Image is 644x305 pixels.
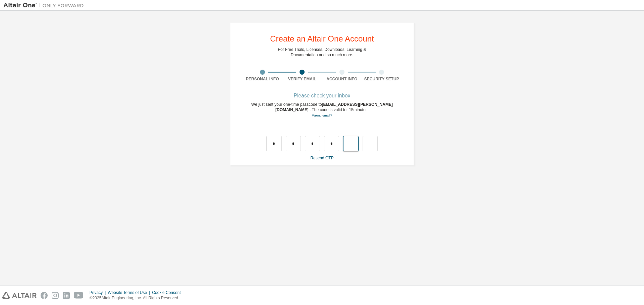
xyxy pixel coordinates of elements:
a: Resend OTP [310,156,333,160]
a: Go back to the registration form [312,113,332,117]
div: Please check your inbox [243,94,401,98]
img: Altair One [3,2,87,9]
div: Security Setup [362,76,402,82]
img: youtube.svg [74,292,84,299]
div: We just sent your one-time passcode to . The code is valid for 15 minutes. [243,102,401,118]
div: Privacy [90,290,108,295]
div: Personal Info [243,76,282,82]
img: linkedin.svg [63,292,70,299]
div: For Free Trials, Licenses, Downloads, Learning & Documentation and so much more. [278,47,366,58]
div: Account Info [322,76,362,82]
div: Verify Email [282,76,322,82]
div: Create an Altair One Account [270,35,374,43]
p: © 2025 Altair Engineering, Inc. All Rights Reserved. [90,295,185,301]
span: [EMAIL_ADDRESS][PERSON_NAME][DOMAIN_NAME] [275,102,393,112]
img: altair_logo.svg [2,292,37,299]
div: Cookie Consent [152,290,184,295]
img: instagram.svg [52,292,59,299]
img: facebook.svg [41,292,48,299]
div: Website Terms of Use [108,290,152,295]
